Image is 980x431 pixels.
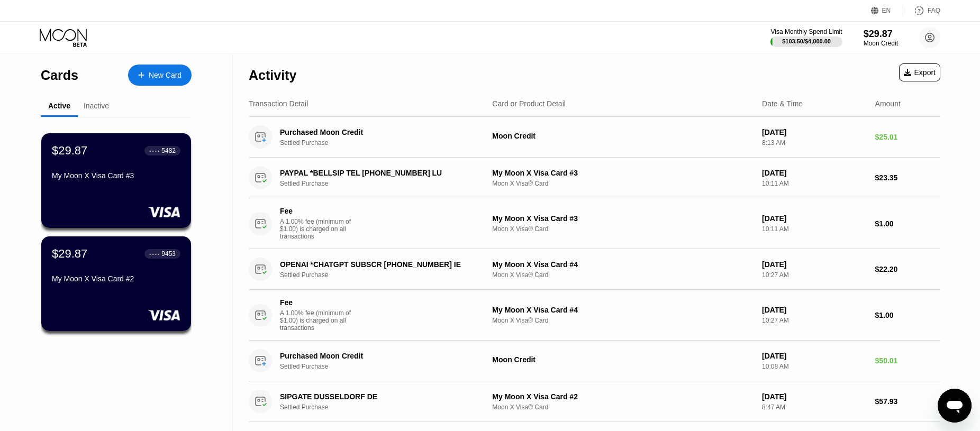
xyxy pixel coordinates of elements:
div: [DATE] [762,352,866,360]
div: A 1.00% fee (minimum of $1.00) is charged on all transactions [280,218,359,240]
div: $29.87 [52,144,87,158]
div: Purchased Moon Credit [280,352,477,360]
div: New Card [128,65,192,86]
div: Visa Monthly Spend Limit [770,28,842,35]
div: My Moon X Visa Card #3 [492,169,754,177]
div: $22.20 [875,265,940,273]
iframe: Schaltfläche zum Öffnen des Messaging-Fensters [938,389,972,423]
div: [DATE] [762,260,866,269]
div: Settled Purchase [280,271,492,279]
div: $23.35 [875,173,940,182]
div: 10:27 AM [762,271,866,279]
div: $57.93 [875,397,940,406]
div: $29.87 [864,29,898,40]
div: Settled Purchase [280,139,492,146]
div: Settled Purchase [280,404,492,411]
div: Card or Product Detail [492,99,566,108]
div: Transaction Detail [249,99,308,108]
div: [DATE] [762,169,866,177]
div: 10:08 AM [762,363,866,370]
div: 5482 [161,147,176,154]
div: Fee [280,298,354,307]
div: PAYPAL *BELLSIP TEL [PHONE_NUMBER] LUSettled PurchaseMy Moon X Visa Card #3Moon X Visa® Card[DATE... [249,158,940,198]
div: My Moon X Visa Card #4 [492,260,754,269]
div: Inactive [84,102,109,110]
div: Cards [41,68,78,83]
div: Moon Credit [492,132,754,140]
div: FAQ [928,7,940,14]
div: [DATE] [762,214,866,223]
div: $1.00 [875,219,940,228]
div: Purchased Moon CreditSettled PurchaseMoon Credit[DATE]8:13 AM$25.01 [249,117,940,158]
div: $29.87● ● ● ●9453My Moon X Visa Card #2 [41,236,191,331]
div: OPENAI *CHATGPT SUBSCR [PHONE_NUMBER] IESettled PurchaseMy Moon X Visa Card #4Moon X Visa® Card[D... [249,249,940,290]
div: My Moon X Visa Card #4 [492,306,754,314]
div: PAYPAL *BELLSIP TEL [PHONE_NUMBER] LU [280,169,477,177]
div: New Card [149,71,182,80]
div: Moon Credit [492,355,754,364]
div: My Moon X Visa Card #2 [52,274,180,283]
div: Moon Credit [864,40,898,47]
div: 8:13 AM [762,139,866,146]
div: Active [48,102,70,110]
div: Moon X Visa® Card [492,317,754,324]
div: $1.00 [875,311,940,319]
div: $50.01 [875,356,940,365]
div: Moon X Visa® Card [492,225,754,233]
div: My Moon X Visa Card #2 [492,392,754,401]
div: Activity [249,68,296,83]
div: $29.87Moon Credit [864,29,898,47]
div: A 1.00% fee (minimum of $1.00) is charged on all transactions [280,309,359,332]
div: FeeA 1.00% fee (minimum of $1.00) is charged on all transactionsMy Moon X Visa Card #4Moon X Visa... [249,290,940,341]
div: Moon X Visa® Card [492,404,754,411]
div: My Moon X Visa Card #3 [52,171,180,180]
div: $29.87● ● ● ●5482My Moon X Visa Card #3 [41,133,191,228]
div: FAQ [903,5,940,16]
div: Purchased Moon Credit [280,128,477,136]
div: 10:11 AM [762,180,866,187]
div: Amount [875,99,901,108]
div: $25.01 [875,133,940,141]
div: SIPGATE DUSSELDORF DESettled PurchaseMy Moon X Visa Card #2Moon X Visa® Card[DATE]8:47 AM$57.93 [249,381,940,422]
div: 10:11 AM [762,225,866,233]
div: Export [899,63,940,81]
div: My Moon X Visa Card #3 [492,214,754,223]
div: 8:47 AM [762,404,866,411]
div: [DATE] [762,306,866,314]
div: [DATE] [762,392,866,401]
div: Purchased Moon CreditSettled PurchaseMoon Credit[DATE]10:08 AM$50.01 [249,341,940,381]
div: Visa Monthly Spend Limit$103.50/$4,000.00 [770,28,842,47]
div: Settled Purchase [280,363,492,370]
div: EN [871,5,903,16]
div: 9453 [161,250,176,258]
div: SIPGATE DUSSELDORF DE [280,392,477,401]
div: $29.87 [52,247,87,261]
div: OPENAI *CHATGPT SUBSCR [PHONE_NUMBER] IE [280,260,477,269]
div: Fee [280,207,354,215]
div: Moon X Visa® Card [492,271,754,279]
div: Export [904,68,936,77]
div: EN [882,7,891,14]
div: [DATE] [762,128,866,136]
div: ● ● ● ● [149,252,160,255]
div: $103.50 / $4,000.00 [782,38,831,44]
div: Settled Purchase [280,180,492,187]
div: Date & Time [762,99,803,108]
div: ● ● ● ● [149,149,160,152]
div: FeeA 1.00% fee (minimum of $1.00) is charged on all transactionsMy Moon X Visa Card #3Moon X Visa... [249,198,940,249]
div: 10:27 AM [762,317,866,324]
div: Moon X Visa® Card [492,180,754,187]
